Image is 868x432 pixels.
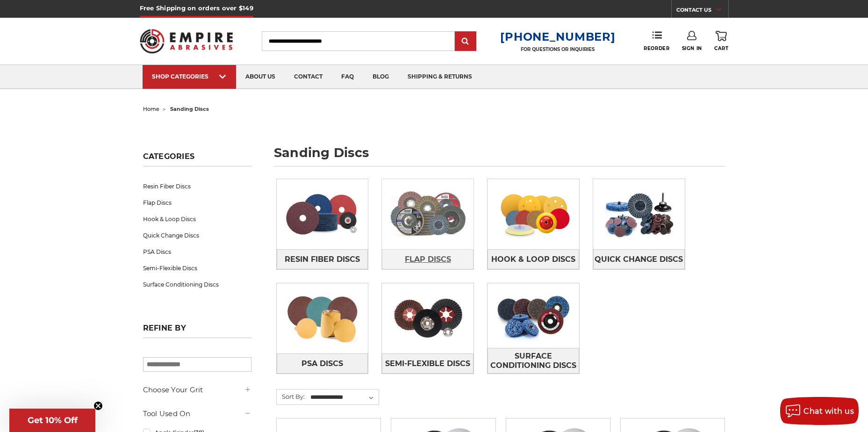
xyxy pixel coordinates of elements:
[309,390,379,404] select: Sort By:
[140,23,233,59] img: Empire Abrasives
[714,45,728,51] span: Cart
[500,30,615,43] a: [PHONE_NUMBER]
[143,384,251,396] h5: Choose Your Grit
[500,46,615,52] p: FOR QUESTIONS OR INQUIRIES
[382,286,473,351] img: Semi-Flexible Discs
[277,182,368,246] img: Resin Fiber Discs
[456,32,475,51] input: Submit
[152,73,227,80] div: SHOP CATEGORIES
[593,249,685,269] a: Quick Change Discs
[491,252,575,267] span: Hook & Loop Discs
[143,408,251,419] h5: Tool Used On
[363,65,398,89] a: blog
[593,182,685,246] img: Quick Change Discs
[644,45,669,51] span: Reorder
[143,227,251,244] a: Quick Change Discs
[143,211,251,227] a: Hook & Loop Discs
[143,244,251,260] a: PSA Discs
[277,389,305,403] label: Sort By:
[595,252,683,267] span: Quick Change Discs
[714,31,728,51] a: Cart
[285,252,360,267] span: Resin Fiber Discs
[28,415,78,425] span: Get 10% Off
[236,65,285,89] a: about us
[780,397,859,425] button: Chat with us
[488,348,579,374] span: Surface Conditioning Discs
[488,249,579,269] a: Hook & Loop Discs
[488,182,579,246] img: Hook & Loop Discs
[143,260,251,276] a: Semi-Flexible Discs
[285,65,332,89] a: contact
[143,178,251,194] a: Resin Fiber Discs
[274,146,725,166] h1: sanding discs
[93,401,103,410] button: Close teaser
[277,249,368,269] a: Resin Fiber Discs
[277,353,368,374] a: PSA Discs
[332,65,363,89] a: faq
[488,283,579,348] img: Surface Conditioning Discs
[143,324,251,338] h5: Refine by
[143,106,159,112] a: home
[398,65,481,89] a: shipping & returns
[143,276,251,293] a: Surface Conditioning Discs
[382,182,473,246] img: Flap Discs
[644,31,669,51] a: Reorder
[488,348,579,374] a: Surface Conditioning Discs
[676,5,728,18] a: CONTACT US
[385,356,470,372] span: Semi-Flexible Discs
[143,152,251,166] h5: Categories
[382,249,473,269] a: Flap Discs
[803,407,854,416] span: Chat with us
[382,353,473,374] a: Semi-Flexible Discs
[301,356,343,372] span: PSA Discs
[170,106,209,112] span: sanding discs
[9,409,95,432] div: Get 10% OffClose teaser
[277,286,368,351] img: PSA Discs
[143,194,251,211] a: Flap Discs
[405,252,451,267] span: Flap Discs
[682,45,702,51] span: Sign In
